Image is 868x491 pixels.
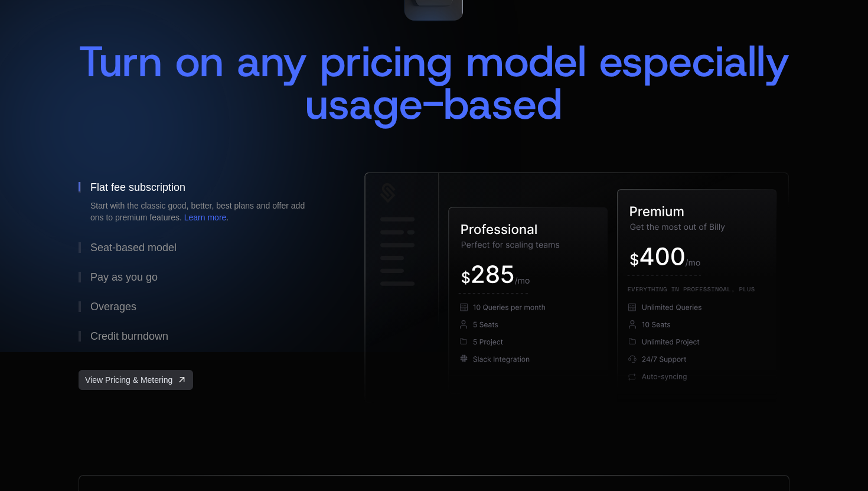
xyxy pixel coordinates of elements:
button: Overages [79,292,327,321]
a: Learn more [184,213,227,222]
button: Flat fee subscriptionStart with the classic good, better, best plans and offer add ons to premium... [79,173,327,233]
g: 285 [472,265,514,283]
div: Seat-based model [90,242,177,253]
div: Credit burndown [90,331,168,342]
span: View Pricing & Metering [85,374,172,386]
div: Start with the classic good, better, best plans and offer add ons to premium features. . [90,200,315,223]
div: Overages [90,301,136,312]
div: Flat fee subscription [90,182,185,193]
span: Turn on any pricing model especially usage-based [79,33,802,132]
button: Pay as you go [79,262,327,292]
div: Pay as you go [90,272,158,282]
button: Credit burndown [79,321,327,351]
button: Seat-based model [79,233,327,262]
a: [object Object],[object Object] [79,370,193,390]
g: 400 [641,248,684,265]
